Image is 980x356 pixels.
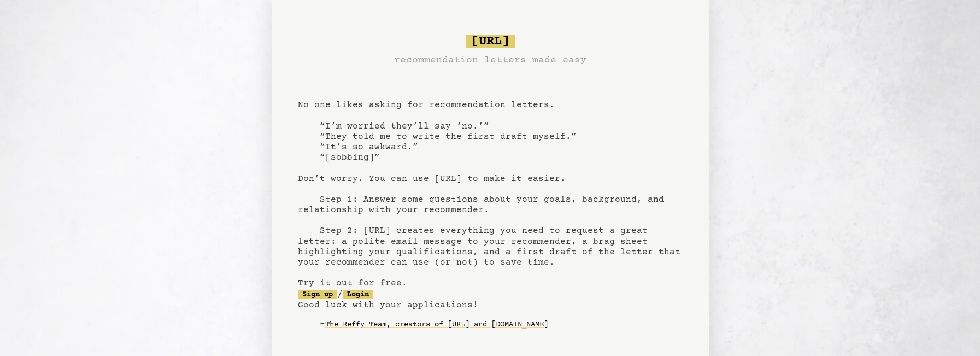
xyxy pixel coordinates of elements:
a: Login [343,290,373,299]
a: The Reffy Team, creators of [URL] and [DOMAIN_NAME] [325,316,548,334]
span: [URL] [466,35,515,48]
div: - [320,319,683,330]
h3: recommendation letters made easy [394,52,586,68]
pre: No one likes asking for recommendation letters. “I’m worried they’ll say ‘no.’” “They told me to ... [298,31,683,351]
a: Sign up [298,290,337,299]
